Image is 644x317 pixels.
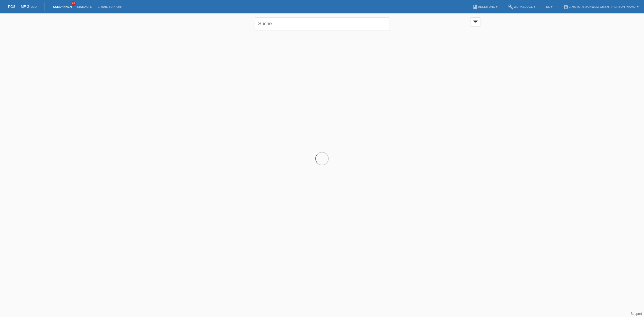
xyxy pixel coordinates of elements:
[473,4,478,10] i: book
[95,5,126,8] a: E-Mail Support
[543,5,555,8] a: DE ▾
[506,5,538,8] a: buildWerkzeuge ▾
[470,5,500,8] a: bookAnleitung ▾
[50,5,74,8] a: Kund*innen
[473,19,478,24] i: filter_list
[631,312,642,316] a: Support
[561,5,641,8] a: account_circleE-Motors Schweiz GmbH - [PERSON_NAME] ▾
[255,17,389,30] input: Suche...
[563,4,569,10] i: account_circle
[71,1,76,6] span: 49
[8,5,36,9] a: POS — MF Group
[508,4,514,10] i: build
[74,5,95,8] a: Einkäufe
